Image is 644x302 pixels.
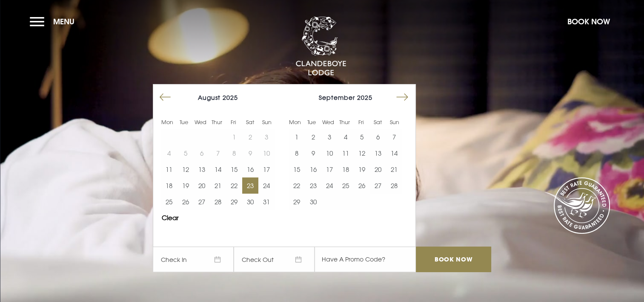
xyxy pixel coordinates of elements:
button: 17 [321,161,338,177]
td: Choose Sunday, August 24, 2025 as your start date. [258,177,275,194]
button: 5 [354,129,370,145]
button: 14 [210,161,226,177]
td: Choose Saturday, August 16, 2025 as your start date. [242,161,258,177]
td: Choose Monday, September 8, 2025 as your start date. [289,145,305,161]
td: Choose Monday, September 1, 2025 as your start date. [289,129,305,145]
button: 28 [386,177,402,194]
button: 20 [194,177,210,194]
button: 12 [354,145,370,161]
td: Choose Wednesday, August 13, 2025 as your start date. [194,161,210,177]
button: 21 [210,177,226,194]
button: 1 [289,129,305,145]
td: Choose Tuesday, September 16, 2025 as your start date. [305,161,321,177]
td: Choose Monday, August 25, 2025 as your start date. [161,194,177,210]
td: Choose Saturday, September 20, 2025 as your start date. [370,161,386,177]
td: Choose Tuesday, September 23, 2025 as your start date. [305,177,321,194]
span: 2025 [223,94,238,101]
span: August [198,94,220,101]
input: Book Now [416,247,491,272]
button: 22 [289,177,305,194]
td: Choose Thursday, September 4, 2025 as your start date. [338,129,354,145]
td: Choose Monday, September 29, 2025 as your start date. [289,194,305,210]
td: Choose Friday, September 26, 2025 as your start date. [354,177,370,194]
td: Choose Monday, September 15, 2025 as your start date. [289,161,305,177]
button: 29 [226,194,242,210]
button: 26 [177,194,193,210]
td: Choose Monday, August 11, 2025 as your start date. [161,161,177,177]
td: Choose Monday, September 22, 2025 as your start date. [289,177,305,194]
button: 7 [386,129,402,145]
button: 8 [289,145,305,161]
button: 11 [338,145,354,161]
td: Choose Monday, August 18, 2025 as your start date. [161,177,177,194]
button: 25 [338,177,354,194]
button: 14 [386,145,402,161]
button: 24 [321,177,338,194]
td: Choose Wednesday, August 20, 2025 as your start date. [194,177,210,194]
td: Choose Sunday, August 31, 2025 as your start date. [258,194,275,210]
button: 23 [242,177,258,194]
span: September [319,94,355,101]
button: 30 [305,194,321,210]
button: 29 [289,194,305,210]
td: Choose Friday, August 15, 2025 as your start date. [226,161,242,177]
td: Choose Sunday, September 21, 2025 as your start date. [386,161,402,177]
button: 13 [194,161,210,177]
button: 21 [386,161,402,177]
td: Choose Wednesday, August 27, 2025 as your start date. [194,194,210,210]
button: 10 [321,145,338,161]
button: 28 [210,194,226,210]
td: Choose Saturday, August 23, 2025 as your start date. [242,177,258,194]
img: Clandeboye Lodge [295,17,346,76]
td: Choose Tuesday, September 2, 2025 as your start date. [305,129,321,145]
td: Choose Friday, September 5, 2025 as your start date. [354,129,370,145]
td: Choose Saturday, August 30, 2025 as your start date. [242,194,258,210]
button: 20 [370,161,386,177]
td: Choose Wednesday, September 10, 2025 as your start date. [321,145,338,161]
button: 16 [305,161,321,177]
button: 11 [161,161,177,177]
button: Clear [162,215,179,221]
button: 30 [242,194,258,210]
button: 25 [161,194,177,210]
span: 2025 [357,94,372,101]
td: Choose Wednesday, September 24, 2025 as your start date. [321,177,338,194]
span: Menu [53,17,74,26]
td: Choose Tuesday, August 26, 2025 as your start date. [177,194,193,210]
button: 4 [338,129,354,145]
input: Have A Promo Code? [315,247,416,272]
td: Choose Friday, August 22, 2025 as your start date. [226,177,242,194]
td: Choose Saturday, September 6, 2025 as your start date. [370,129,386,145]
td: Choose Tuesday, August 19, 2025 as your start date. [177,177,193,194]
button: 23 [305,177,321,194]
button: 12 [177,161,193,177]
button: 15 [289,161,305,177]
button: 9 [305,145,321,161]
button: 27 [194,194,210,210]
button: 19 [354,161,370,177]
button: 26 [354,177,370,194]
button: 6 [370,129,386,145]
td: Choose Tuesday, September 30, 2025 as your start date. [305,194,321,210]
td: Choose Saturday, September 13, 2025 as your start date. [370,145,386,161]
button: 27 [370,177,386,194]
td: Choose Tuesday, August 12, 2025 as your start date. [177,161,193,177]
td: Choose Sunday, September 28, 2025 as your start date. [386,177,402,194]
td: Choose Friday, August 29, 2025 as your start date. [226,194,242,210]
button: 3 [321,129,338,145]
td: Choose Thursday, September 18, 2025 as your start date. [338,161,354,177]
td: Choose Friday, September 12, 2025 as your start date. [354,145,370,161]
button: 24 [258,177,275,194]
button: 18 [338,161,354,177]
button: 31 [258,194,275,210]
button: Move backward to switch to the previous month. [157,89,173,105]
td: Choose Thursday, August 14, 2025 as your start date. [210,161,226,177]
td: Choose Thursday, August 21, 2025 as your start date. [210,177,226,194]
td: Choose Sunday, September 7, 2025 as your start date. [386,129,402,145]
td: Choose Thursday, September 25, 2025 as your start date. [338,177,354,194]
button: 22 [226,177,242,194]
td: Choose Sunday, September 14, 2025 as your start date. [386,145,402,161]
td: Choose Wednesday, September 17, 2025 as your start date. [321,161,338,177]
button: 18 [161,177,177,194]
button: 15 [226,161,242,177]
